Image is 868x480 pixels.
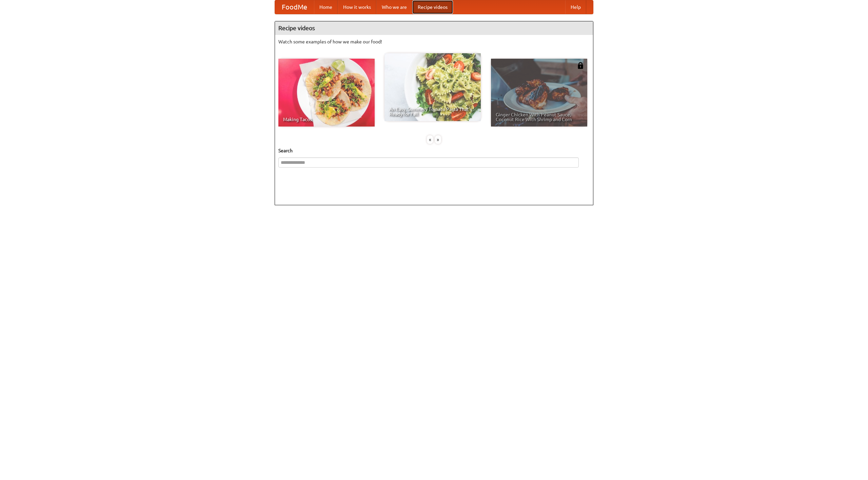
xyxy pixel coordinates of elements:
a: An Easy, Summery Tomato Pasta That's Ready for Fall [384,53,481,121]
img: 483408.png [577,62,584,69]
a: How it works [338,0,376,14]
a: Making Tacos [278,59,375,127]
h5: Search [278,147,590,154]
div: « [427,135,433,144]
a: Who we are [376,0,412,14]
h4: Recipe videos [275,21,593,35]
span: Making Tacos [283,117,370,122]
a: Help [565,0,586,14]
span: An Easy, Summery Tomato Pasta That's Ready for Fall [389,107,476,116]
a: FoodMe [275,0,314,14]
a: Recipe videos [412,0,453,14]
div: » [435,135,441,144]
p: Watch some examples of how we make our food! [278,38,590,45]
a: Home [314,0,338,14]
